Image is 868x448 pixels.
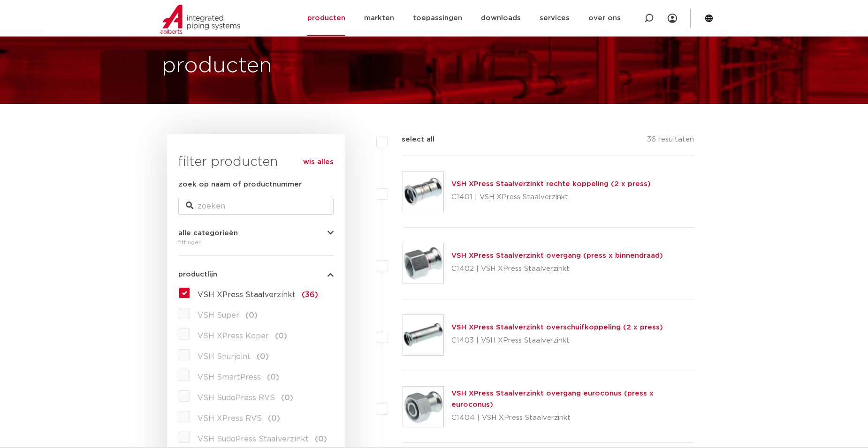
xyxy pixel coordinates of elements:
a: VSH XPress Staalverzinkt overgang euroconus (press x euroconus) [451,390,654,408]
a: VSH XPress Staalverzinkt overschuifkoppeling (2 x press) [451,324,663,331]
p: 36 resultaten [647,134,694,149]
p: C1404 | VSH XPress Staalverzinkt [451,411,694,426]
span: VSH XPress Koper [198,332,269,340]
span: (0) [268,415,280,422]
h3: filter producten [178,153,334,172]
span: (36) [302,291,318,299]
a: wis alles [303,157,334,168]
span: productlijn [178,271,217,278]
img: Thumbnail for VSH XPress Staalverzinkt overschuifkoppeling (2 x press) [403,315,443,355]
span: VSH Super [198,312,239,319]
span: (0) [267,373,279,381]
button: alle categorieën [178,230,334,237]
input: zoeken [178,198,334,215]
img: Thumbnail for VSH XPress Staalverzinkt overgang (press x binnendraad) [403,243,443,284]
span: (0) [257,353,269,360]
p: C1402 | VSH XPress Staalverzinkt [451,261,663,276]
span: (0) [315,435,327,443]
a: VSH XPress Staalverzinkt overgang (press x binnendraad) [451,252,663,259]
span: VSH XPress Staalverzinkt [198,291,296,299]
span: VSH XPress RVS [198,415,262,422]
span: VSH SmartPress [198,373,261,381]
img: Thumbnail for VSH XPress Staalverzinkt rechte koppeling (2 x press) [403,172,443,212]
button: productlijn [178,271,334,278]
p: C1401 | VSH XPress Staalverzinkt [451,190,651,205]
label: select all [388,134,434,145]
a: VSH XPress Staalverzinkt rechte koppeling (2 x press) [451,180,651,187]
h1: producten [162,51,272,81]
span: (0) [275,332,287,340]
label: zoek op naam of productnummer [178,179,302,190]
span: (0) [281,394,293,402]
span: (0) [245,312,258,319]
p: C1403 | VSH XPress Staalverzinkt [451,333,663,348]
span: VSH Shurjoint [198,353,251,360]
span: alle categorieën [178,230,238,237]
span: VSH SudoPress RVS [198,394,275,402]
span: VSH SudoPress Staalverzinkt [198,435,309,443]
img: Thumbnail for VSH XPress Staalverzinkt overgang euroconus (press x euroconus) [403,387,443,427]
div: fittingen [178,237,334,248]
